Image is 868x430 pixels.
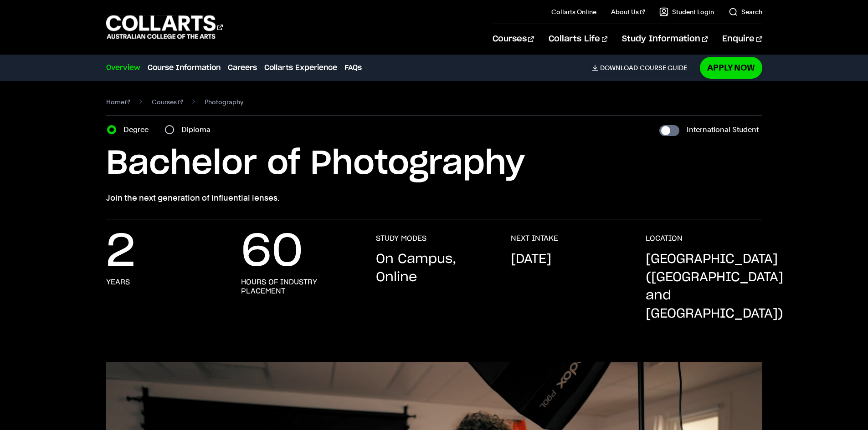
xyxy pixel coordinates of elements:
[551,7,596,16] a: Collarts Online
[611,7,645,16] a: About Us
[241,234,303,270] p: 60
[600,64,638,72] span: Download
[511,250,551,268] p: [DATE]
[106,14,223,40] div: Go to homepage
[722,24,762,54] a: Enquire
[511,234,558,243] h3: NEXT INTAKE
[646,250,783,323] p: [GEOGRAPHIC_DATA] ([GEOGRAPHIC_DATA] and [GEOGRAPHIC_DATA])
[106,234,135,270] p: 2
[148,62,221,73] a: Course Information
[376,250,493,287] p: On Campus, Online
[106,143,762,184] h1: Bachelor of Photography
[264,62,337,73] a: Collarts Experience
[646,234,683,243] h3: LOCATION
[687,123,759,136] label: International Student
[700,57,762,78] a: Apply Now
[106,278,130,287] h3: years
[241,278,358,296] h3: hours of industry placement
[181,123,216,136] label: Diploma
[205,96,243,108] span: Photography
[376,234,426,243] h3: STUDY MODES
[659,7,714,16] a: Student Login
[729,7,762,16] a: Search
[344,62,362,73] a: FAQs
[152,96,183,108] a: Courses
[106,192,762,204] p: Join the next generation of influential lenses.
[228,62,257,73] a: Careers
[106,62,140,73] a: Overview
[493,24,534,54] a: Courses
[592,64,694,72] a: DownloadCourse Guide
[549,24,607,54] a: Collarts Life
[123,123,154,136] label: Degree
[622,24,708,54] a: Study Information
[106,96,130,108] a: Home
